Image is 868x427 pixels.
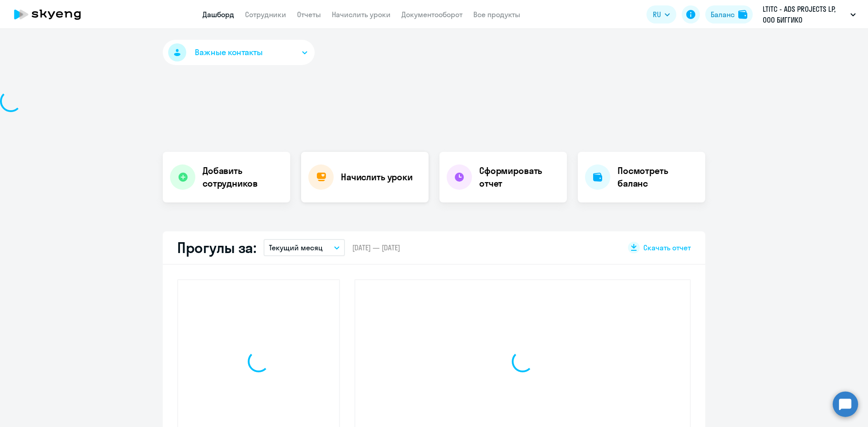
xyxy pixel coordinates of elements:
p: Текущий месяц [269,242,323,253]
h2: Прогулы за: [177,239,256,257]
h4: Посмотреть баланс [618,164,698,190]
span: RU [653,9,661,20]
a: Сотрудники [245,10,286,19]
a: Документооборот [401,10,462,19]
p: LTITC - ADS PROJECTS LP, ООО БИГГИКО [763,4,847,25]
a: Отчеты [297,10,321,19]
span: Важные контакты [195,47,263,58]
a: Дашборд [203,10,234,19]
img: balance [738,10,747,19]
h4: Сформировать отчет [479,164,560,190]
span: Скачать отчет [643,243,691,253]
button: LTITC - ADS PROJECTS LP, ООО БИГГИКО [758,4,860,25]
a: Все продукты [473,10,520,19]
div: Баланс [711,9,735,20]
button: Важные контакты [163,40,315,65]
a: Начислить уроки [332,10,391,19]
button: Балансbalance [705,5,753,23]
button: RU [646,5,676,23]
span: [DATE] — [DATE] [352,243,400,253]
button: Текущий месяц [264,239,345,256]
h4: Добавить сотрудников [203,164,283,190]
h4: Начислить уроки [341,171,413,183]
